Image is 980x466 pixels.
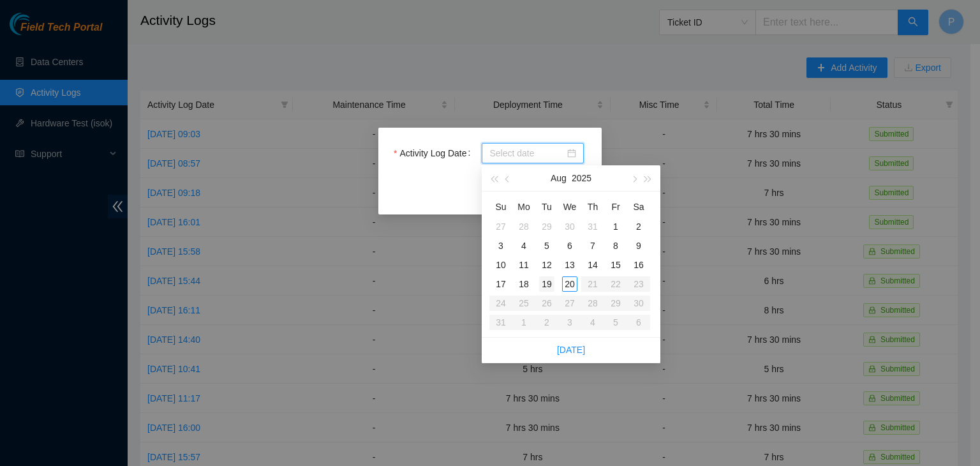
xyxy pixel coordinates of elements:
td: 2025-08-17 [489,274,512,294]
th: Mo [512,197,535,217]
div: 2 [631,219,646,234]
div: 9 [631,238,646,253]
div: 10 [493,257,509,273]
div: 29 [539,219,554,234]
td: 2025-08-04 [512,236,535,255]
td: 2025-08-11 [512,255,535,274]
th: Sa [627,197,650,217]
div: 27 [493,219,509,234]
td: 2025-08-05 [535,236,558,255]
div: 28 [516,219,531,234]
td: 2025-07-31 [581,217,604,236]
button: Aug [551,165,567,191]
th: Fr [604,197,627,217]
td: 2025-08-08 [604,236,627,255]
div: 15 [608,257,623,273]
td: 2025-07-28 [512,217,535,236]
td: 2025-08-01 [604,217,627,236]
th: Su [489,197,512,217]
div: 6 [562,238,577,253]
td: 2025-08-16 [627,255,650,274]
td: 2025-08-15 [604,255,627,274]
td: 2025-08-13 [558,255,581,274]
td: 2025-08-09 [627,236,650,255]
td: 2025-07-29 [535,217,558,236]
div: 14 [585,257,600,273]
div: 3 [493,238,509,253]
th: We [558,197,581,217]
div: 18 [516,276,531,292]
button: 2025 [572,165,591,191]
div: 13 [562,257,577,273]
div: 12 [539,257,554,273]
td: 2025-08-02 [627,217,650,236]
a: [DATE] [557,345,585,355]
td: 2025-08-20 [558,274,581,294]
th: Tu [535,197,558,217]
div: 11 [516,257,531,273]
div: 7 [585,238,600,253]
div: 4 [516,238,531,253]
td: 2025-08-18 [512,274,535,294]
td: 2025-07-30 [558,217,581,236]
td: 2025-08-19 [535,274,558,294]
div: 20 [562,276,577,292]
div: 8 [608,238,623,253]
div: 30 [562,219,577,234]
td: 2025-08-06 [558,236,581,255]
td: 2025-08-14 [581,255,604,274]
div: 5 [539,238,554,253]
label: Activity Log Date [394,143,475,163]
div: 1 [608,219,623,234]
td: 2025-08-03 [489,236,512,255]
td: 2025-07-27 [489,217,512,236]
td: 2025-08-10 [489,255,512,274]
div: 19 [539,276,554,292]
input: Activity Log Date [489,146,565,160]
td: 2025-08-12 [535,255,558,274]
td: 2025-08-07 [581,236,604,255]
th: Th [581,197,604,217]
div: 17 [493,276,509,292]
div: 16 [631,257,646,273]
div: 31 [585,219,600,234]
